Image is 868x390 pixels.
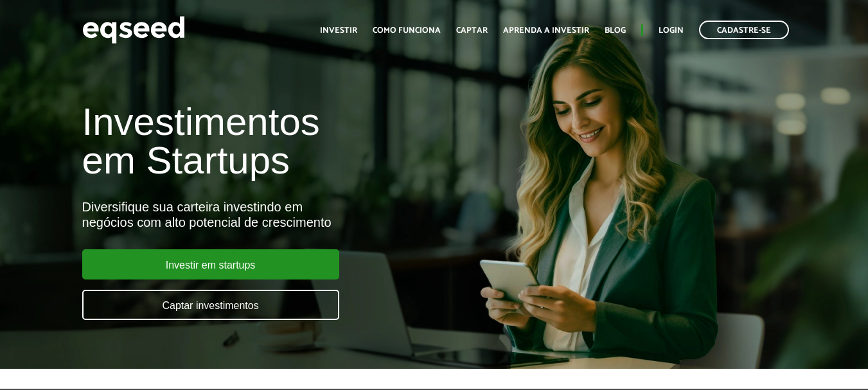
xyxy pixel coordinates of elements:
[82,290,339,320] a: Captar investimentos
[605,26,626,35] a: Blog
[373,26,441,35] a: Como funciona
[503,26,589,35] a: Aprenda a investir
[82,199,497,230] div: Diversifique sua carteira investindo em negócios com alto potencial de crescimento
[320,26,357,35] a: Investir
[82,249,339,279] a: Investir em startups
[82,103,497,180] h1: Investimentos em Startups
[699,21,789,39] a: Cadastre-se
[456,26,488,35] a: Captar
[82,13,185,47] img: EqSeed
[659,26,684,35] a: Login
